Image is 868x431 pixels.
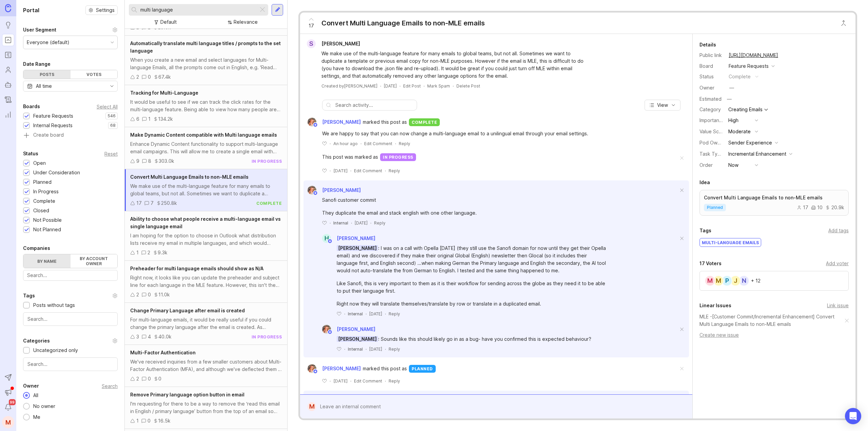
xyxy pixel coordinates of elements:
div: H [322,234,331,243]
div: Reply [399,141,410,146]
div: They duplicate the email and stack english with one other language. [322,209,593,217]
div: complete [409,118,440,126]
label: Pod Ownership [699,140,734,145]
span: marked this post as [363,118,407,126]
div: Planned [33,178,52,186]
input: Search... [27,315,113,323]
div: Reset [104,152,118,156]
div: Internal [348,346,363,352]
div: 8 [148,157,151,165]
div: Right now, it looks like you can update the preheader and subject line for each language in the M... [130,274,282,289]
a: Autopilot [2,79,14,91]
div: in progress [380,153,416,161]
div: Linear Issues [699,301,731,310]
div: M [308,402,316,411]
img: Bronwen W [305,186,319,195]
div: 67.4k [158,73,171,81]
div: M [713,275,724,286]
div: It would be useful to see if we can track the click rates for the multi-language feature. Being a... [130,98,282,113]
div: Reply [389,378,400,384]
div: · [395,141,396,146]
div: 2 [136,291,139,298]
button: Notifications [2,401,14,413]
span: Settings [96,7,115,14]
a: Tracking for Multi-LanguageIt would be useful to see if we can track the click rates for the mult... [125,85,287,127]
a: Roadmaps [2,49,14,61]
div: · [385,311,386,317]
div: Not Planned [33,226,61,233]
span: marked this post as [363,365,407,372]
img: member badge [313,122,318,128]
p: 546 [107,113,116,119]
div: 10 [811,205,823,210]
a: [DATE] [384,83,397,89]
div: Edit Comment [354,168,382,174]
div: · [360,141,361,146]
a: Automatically translate multi language titles / prompts to the set languageWhen you create a new ... [125,36,287,85]
div: Incremental Enhancement [728,150,786,158]
a: Bronwen W[PERSON_NAME] [303,186,361,195]
div: · [399,83,400,89]
div: 20.9k [825,205,844,210]
p: Convert Multi Language Emails to non-MLE emails [704,194,844,201]
div: M [2,416,14,428]
img: member badge [313,191,318,196]
span: Multi-Factor Authentication [130,350,196,355]
div: Category [699,106,723,113]
label: By name [23,254,71,268]
input: Search... [27,360,113,368]
div: · [370,220,371,226]
div: 0 [158,375,161,383]
div: 40.0k [158,333,172,340]
img: Canny Home [5,4,11,12]
a: Preheader for multi language emails should show as N/ARight now, it looks like you can update the... [125,261,287,303]
div: 0 [148,291,151,298]
div: Public link [699,52,723,59]
button: Settings [85,5,118,15]
button: View [645,100,680,111]
div: Status [699,73,723,80]
div: Right now they will translate themselves/translate by row or translate in a duplicated email. [337,300,608,308]
span: Convert Multi Language Emails to non-MLE emails [130,174,249,180]
div: in progress [252,334,282,340]
div: 1 [148,115,151,123]
div: 250.8k [161,199,177,207]
div: Board [699,62,723,70]
label: Task Type [699,151,724,157]
span: Ability to choose what people receive a multi-language email vs single language email [130,216,281,229]
div: No owner [30,403,59,410]
div: 6 [136,115,139,123]
a: Ideas [2,19,14,31]
div: Feature Requests [729,62,769,70]
div: Posts without tags [33,301,75,309]
div: Edit Post [403,83,421,89]
p: 68 [110,123,116,128]
div: · [366,346,367,352]
div: We make use of the multi-language feature for many emails to global teams, but not all. Sometimes... [321,50,593,80]
a: Bronwen W[PERSON_NAME] [303,364,363,373]
a: Bronwen W[PERSON_NAME] [318,325,375,334]
div: High [728,117,738,124]
div: Closed [33,207,49,214]
div: 16.5k [158,417,171,425]
span: Change Primary Language after email is created [130,308,245,313]
div: Complete [33,197,55,205]
a: MLE -[Customer Commit/Incremental Enhancement] Convert Multi Language Emails to non-MLE emails [699,313,845,328]
div: All [30,392,42,399]
div: · [350,168,351,174]
a: Make Dynamic Content compatible with Multi language emailsEnhance Dynamic Content functionality t... [125,127,287,169]
div: Internal Requests [33,122,73,129]
div: When you create a new email and select languages for Multi-language Emails, all the prompts come ... [130,56,282,71]
input: Search... [27,272,114,279]
time: [DATE] [355,220,368,226]
div: · [351,220,352,226]
div: in progress [252,158,282,164]
label: Importance [699,117,725,123]
div: Details [699,41,716,49]
span: Remove Primary language option button in email [130,392,244,397]
a: Bronwen W[PERSON_NAME] [303,118,363,126]
div: · [350,378,351,384]
a: Remove Primary language option button in emailI'm requesting for there to be a way to remove the ... [125,387,287,429]
button: Announcements [2,386,14,398]
div: M [705,275,715,286]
